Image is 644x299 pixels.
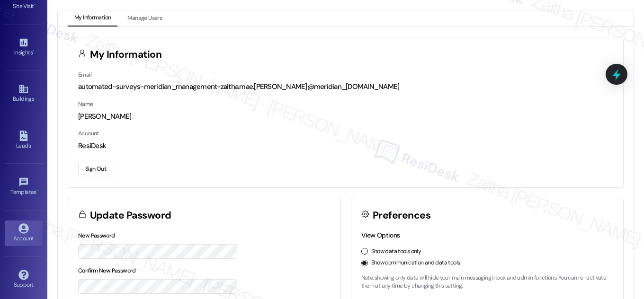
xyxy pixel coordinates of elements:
button: Manage Users [121,10,169,26]
a: Leads [5,128,43,153]
button: My Information [68,10,117,26]
a: Insights • [5,35,43,60]
div: automated-surveys-meridian_management-zaitha.mae.[PERSON_NAME]@meridian_[DOMAIN_NAME] [78,82,613,92]
span: • [34,1,36,8]
label: Show data tools only [371,247,421,256]
p: Note: showing only data will hide your main messaging inbox and admin functions. You can re-activ... [361,274,614,290]
h3: My Information [90,50,162,60]
h3: Update Password [90,211,171,220]
a: Support [5,267,43,292]
div: ResiDesk [78,141,613,151]
label: View Options [361,231,400,239]
label: Name [78,100,93,108]
span: • [36,187,38,194]
label: Email [78,71,91,79]
label: Confirm New Password [78,267,136,274]
button: Sign Out [78,161,113,177]
a: Templates • [5,174,43,200]
label: Account [78,130,99,137]
div: [PERSON_NAME] [78,112,613,122]
span: • [33,48,34,54]
a: Buildings [5,81,43,106]
a: Account [5,220,43,246]
label: New Password [78,232,115,239]
label: Show communication and data tools [371,259,460,267]
h3: Preferences [373,211,430,220]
